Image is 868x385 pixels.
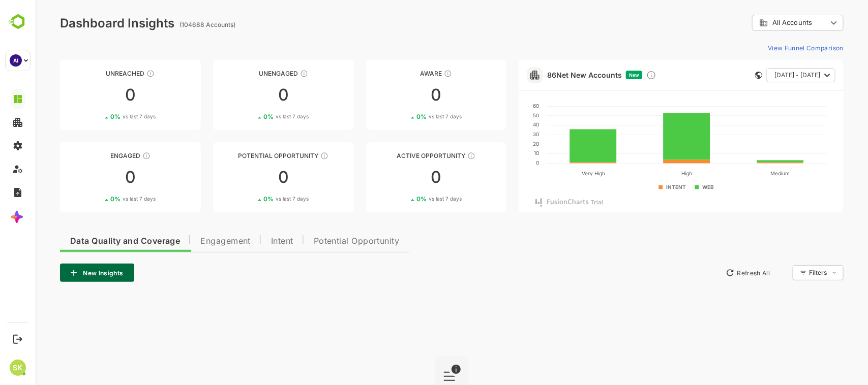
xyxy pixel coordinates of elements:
[393,113,426,120] span: vs last 7 days
[724,18,792,27] div: All Accounts
[177,60,318,130] a: UnengagedThese accounts have not shown enough engagement and need nurturing00%vs last 7 days
[716,13,808,33] div: All Accounts
[728,40,808,56] button: View Funnel Comparison
[228,195,273,203] div: 0 %
[228,113,273,120] div: 0 %
[546,170,570,177] text: Very High
[497,121,503,127] text: 40
[35,237,144,245] span: Data Quality and Coverage
[497,131,503,137] text: 30
[497,112,503,118] text: 50
[772,264,808,282] div: Filters
[381,113,426,120] div: 0 %
[75,195,120,203] div: 0 %
[735,170,755,176] text: Medium
[498,150,503,156] text: 10
[235,237,258,245] span: Intent
[285,152,293,160] div: These accounts are MQAs and can be passed on to Inside Sales
[593,72,604,78] span: New
[24,70,165,77] div: Unreached
[24,152,165,159] div: Engaged
[731,68,800,82] button: [DATE] - [DATE]
[177,169,318,185] div: 0
[75,113,120,120] div: 0 %
[240,113,273,120] span: vs last 7 days
[720,72,727,79] div: This card does not support filter and segments
[144,21,203,28] ag: (104688 Accounts)
[24,142,165,212] a: EngagedThese accounts are warm, further nurturing would qualify them to MQAs00%vs last 7 days
[24,87,165,103] div: 0
[737,19,776,26] span: All Accounts
[646,170,656,177] text: High
[611,70,621,80] div: Discover new ICP-fit accounts showing engagement — via intent surges, anonymous website visits, L...
[739,69,785,82] span: [DATE] - [DATE]
[5,12,31,31] img: BambooboxLogoMark.f1c84d78b4c51b1a7b5f700c9845e183.svg
[331,142,471,212] a: Active OpportunityThese accounts have open opportunities which might be at any of the Sales Stage...
[278,237,364,245] span: Potential Opportunity
[177,70,318,77] div: Unengaged
[381,195,426,203] div: 0 %
[177,152,318,159] div: Potential Opportunity
[24,16,139,30] div: Dashboard Insights
[165,237,215,245] span: Engagement
[497,103,503,109] text: 60
[331,152,471,159] div: Active Opportunity
[432,152,440,160] div: These accounts have open opportunities which might be at any of the Sales Stages
[331,169,471,185] div: 0
[10,54,22,67] div: AI
[240,195,273,203] span: vs last 7 days
[685,265,739,281] button: Refresh All
[331,87,471,103] div: 0
[107,152,115,160] div: These accounts are warm, further nurturing would qualify them to MQAs
[87,195,120,203] span: vs last 7 days
[331,70,471,77] div: Aware
[177,87,318,103] div: 0
[500,159,503,166] text: 0
[773,269,792,276] div: Filters
[177,142,318,212] a: Potential OpportunityThese accounts are MQAs and can be passed on to Inside Sales00%vs last 7 days
[408,70,416,78] div: These accounts have just entered the buying cycle and need further nurturing
[512,71,586,79] a: 86Net New Accounts
[24,60,165,130] a: UnreachedThese accounts have not been engaged with for a defined time period00%vs last 7 days
[111,70,119,78] div: These accounts have not been engaged with for a defined time period
[264,70,273,78] div: These accounts have not shown enough engagement and need nurturing
[497,141,503,147] text: 20
[10,360,26,376] div: SK
[24,264,99,282] button: New Insights
[393,195,426,203] span: vs last 7 days
[331,60,471,130] a: AwareThese accounts have just entered the buying cycle and need further nurturing00%vs last 7 days
[11,332,24,346] button: Logout
[87,113,120,120] span: vs last 7 days
[24,169,165,185] div: 0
